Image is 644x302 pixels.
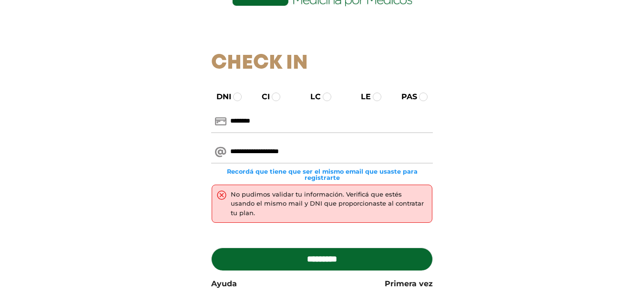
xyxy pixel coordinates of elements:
[211,52,433,75] h1: Check In
[208,91,231,103] label: DNI
[211,278,237,290] a: Ayuda
[253,91,270,103] label: CI
[352,91,371,103] label: LE
[385,278,433,290] a: Primera vez
[393,91,417,103] label: PAS
[211,168,433,181] small: Recordá que tiene que ser el mismo email que usaste para registrarte
[302,91,321,103] label: LC
[231,190,427,218] div: No pudimos validar tu información. Verificá que estés usando el mismo mail y DNI que proporcionas...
